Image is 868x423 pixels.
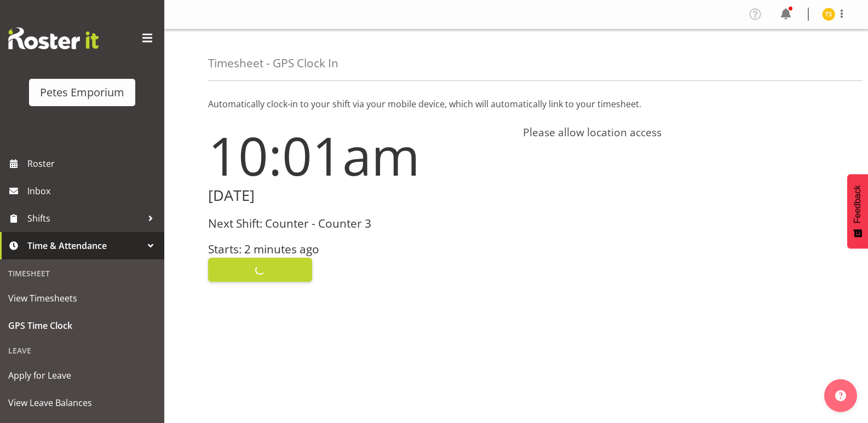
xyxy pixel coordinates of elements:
p: Automatically clock-in to your shift via your mobile device, which will automatically link to you... [208,97,824,111]
a: GPS Time Clock [3,312,162,339]
span: View Leave Balances [8,395,156,411]
h2: [DATE] [208,187,510,204]
span: Inbox [27,183,159,199]
div: Leave [3,339,162,362]
img: help-xxl-2.png [835,390,846,401]
span: Feedback [853,185,863,223]
img: Rosterit website logo [8,27,99,49]
h3: Starts: 2 minutes ago [208,243,510,256]
button: Feedback - Show survey [847,174,868,248]
div: Timesheet [3,262,162,285]
span: Roster [27,155,159,172]
h4: Please allow location access [523,126,825,139]
a: Apply for Leave [3,362,162,389]
span: GPS Time Clock [8,317,156,334]
h3: Next Shift: Counter - Counter 3 [208,217,510,230]
span: Apply for Leave [8,367,156,384]
h4: Timesheet - GPS Clock In [208,57,338,69]
span: View Timesheets [8,290,156,306]
h1: 10:01am [208,126,510,185]
div: Petes Emporium [40,84,124,101]
span: Time & Attendance [27,237,142,254]
span: Shifts [27,210,142,227]
a: View Timesheets [3,285,162,312]
img: tamara-straker11292.jpg [822,8,835,21]
a: View Leave Balances [3,389,162,416]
